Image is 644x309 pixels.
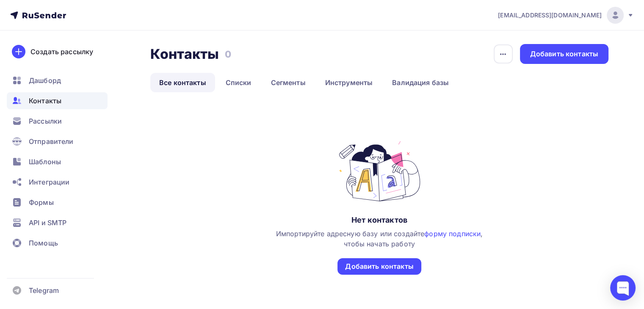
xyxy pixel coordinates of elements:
[262,73,315,92] a: Сегменты
[29,285,59,295] span: Telegram
[7,194,108,211] a: Формы
[7,72,108,89] a: Дашборд
[29,218,66,228] span: API и SMTP
[29,238,58,248] span: Помощь
[150,73,215,92] a: Все контакты
[498,11,602,19] span: [EMAIL_ADDRESS][DOMAIN_NAME]
[530,49,598,59] div: Добавить контакты
[225,48,231,60] h3: 0
[316,73,382,92] a: Инструменты
[29,116,62,126] span: Рассылки
[29,197,54,207] span: Формы
[345,262,413,271] div: Добавить контакты
[29,96,61,106] span: Контакты
[276,229,483,248] span: Импортируйте адресную базу или создайте , чтобы начать работу
[217,73,260,92] a: Списки
[351,215,407,225] div: Нет контактов
[7,92,108,109] a: Контакты
[424,229,481,238] a: форму подписки
[29,75,61,86] span: Дашборд
[29,136,74,146] span: Отправители
[383,73,458,92] a: Валидация базы
[498,7,634,24] a: [EMAIL_ADDRESS][DOMAIN_NAME]
[30,47,93,57] div: Создать рассылку
[29,157,61,167] span: Шаблоны
[7,113,108,130] a: Рассылки
[29,177,69,187] span: Интеграции
[7,133,108,150] a: Отправители
[150,46,219,63] h2: Контакты
[7,153,108,170] a: Шаблоны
